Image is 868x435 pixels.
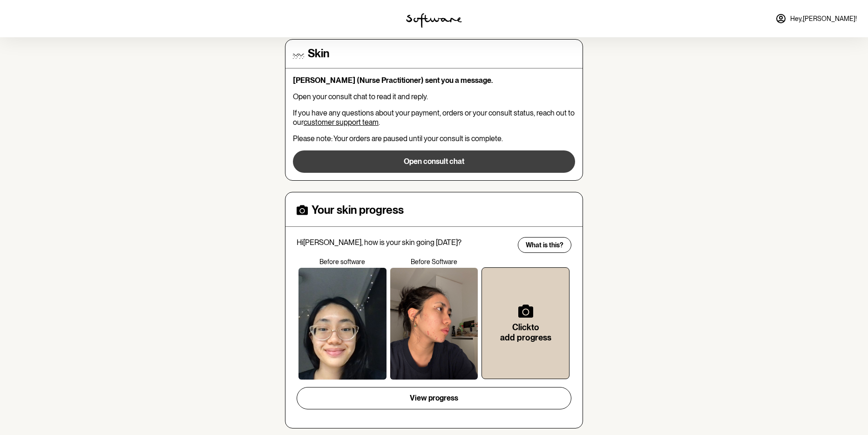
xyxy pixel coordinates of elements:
[293,150,575,173] button: Open consult chat
[297,238,512,247] p: Hi [PERSON_NAME] , how is your skin going [DATE]?
[388,258,480,266] p: Before Software
[304,118,379,127] a: customer support team
[497,322,554,342] h6: Click to add progress
[308,47,329,61] h4: Skin
[790,15,857,23] span: Hey, [PERSON_NAME] !
[410,394,458,402] span: View progress
[297,258,388,266] p: Before software
[770,7,862,30] a: Hey,[PERSON_NAME]!
[406,13,462,28] img: software logo
[297,387,571,409] button: View progress
[293,92,575,101] p: Open your consult chat to read it and reply.
[518,237,571,253] button: What is this?
[312,204,404,217] h4: Your skin progress
[293,134,575,143] p: Please note: Your orders are paused until your consult is complete.
[526,241,563,249] span: What is this?
[293,109,575,126] p: If you have any questions about your payment, orders or your consult status, reach out to our .
[293,76,575,85] p: [PERSON_NAME] (Nurse Practitioner) sent you a message.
